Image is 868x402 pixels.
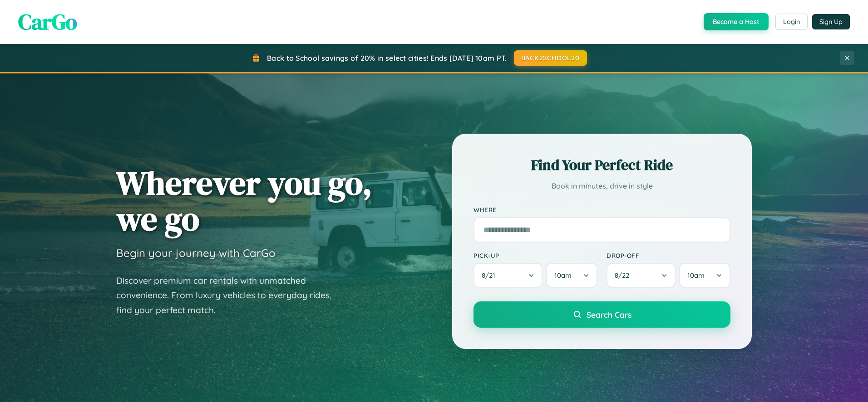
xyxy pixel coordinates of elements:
[267,53,507,63] span: Back to School savings of 20% in select cities! Ends [DATE] 10am PT.
[473,263,542,288] button: 8/21
[482,271,500,280] span: 8 / 21
[473,155,730,175] h2: Find Your Perfect Ride
[473,301,730,328] button: Search Cars
[116,165,372,237] h1: Wherever you go, we go
[704,13,769,30] button: Become a Host
[607,252,730,259] label: Drop-off
[514,50,587,66] button: BACK2SCHOOL20
[554,271,572,280] span: 10am
[116,273,343,318] p: Discover premium car rentals with unmatched convenience. From luxury vehicles to everyday rides, ...
[679,263,730,288] button: 10am
[473,206,730,213] label: Where
[812,14,850,29] button: Sign Up
[615,271,634,280] span: 8 / 22
[687,271,705,280] span: 10am
[587,310,631,320] span: Search Cars
[546,263,597,288] button: 10am
[116,246,276,260] h3: Begin your journey with CarGo
[473,252,597,259] label: Pick-up
[775,14,808,30] button: Login
[473,179,730,193] p: Book in minutes, drive in style
[607,263,676,288] button: 8/22
[18,7,77,37] span: CarGo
